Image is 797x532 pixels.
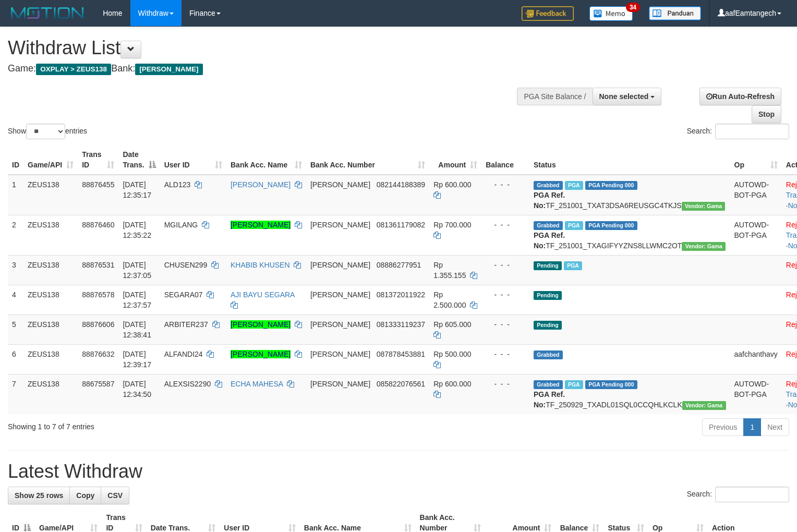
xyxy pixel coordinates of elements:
[377,320,425,329] span: Copy 081333119237 to clipboard
[231,320,291,329] a: [PERSON_NAME]
[481,145,529,175] th: Balance
[69,487,101,504] a: Copy
[529,374,730,414] td: TF_250929_TXADL01SQL0CCQHLKCLK
[486,289,525,300] div: - - -
[8,374,23,414] td: 7
[8,5,87,21] img: MOTION_logo.png
[123,350,151,369] span: [DATE] 12:39:17
[8,124,87,139] label: Show entries
[377,380,425,388] span: Copy 085822076561 to clipboard
[486,220,525,230] div: - - -
[310,350,370,358] span: [PERSON_NAME]
[377,350,425,358] span: Copy 087878453881 to clipboard
[8,417,324,432] div: Showing 1 to 7 of 7 entries
[752,105,781,123] a: Stop
[26,124,65,139] select: Showentries
[377,291,425,299] span: Copy 081372011922 to clipboard
[8,175,23,215] td: 1
[377,180,425,189] span: Copy 082144188389 to clipboard
[529,215,730,255] td: TF_251001_TXAGIFYYZNS8LLWMC2OT
[82,261,114,269] span: 88876531
[23,344,78,374] td: ZEUS138
[534,261,562,270] span: Pending
[23,374,78,414] td: ZEUS138
[231,291,295,299] a: AJI BAYU SEGARA
[486,179,525,190] div: - - -
[23,175,78,215] td: ZEUS138
[730,175,782,215] td: AUTOWD-BOT-PGA
[8,145,23,175] th: ID
[23,285,78,315] td: ZEUS138
[164,221,198,229] span: MGILANG
[529,145,730,175] th: Status
[699,88,781,105] a: Run Auto-Refresh
[534,291,562,300] span: Pending
[433,291,466,309] span: Rp 2.500.000
[565,221,583,230] span: Marked by aafanarl
[682,401,726,410] span: Vendor URL: https://trx31.1velocity.biz
[160,145,226,175] th: User ID: activate to sort column ascending
[8,64,521,74] h4: Game: Bank:
[23,145,78,175] th: Game/API: activate to sort column ascending
[306,145,429,175] th: Bank Acc. Number: activate to sort column ascending
[565,380,583,389] span: Marked by aafpengsreynich
[164,180,191,189] span: ALD123
[310,380,370,388] span: [PERSON_NAME]
[23,215,78,255] td: ZEUS138
[8,487,70,504] a: Show 25 rows
[564,261,582,270] span: Marked by aafanarl
[123,291,151,309] span: [DATE] 12:37:57
[529,175,730,215] td: TF_251001_TXAT3DSA6REUSGC4TKJS
[231,261,290,269] a: KHABIB KHUSEN
[8,461,789,482] h1: Latest Withdraw
[123,380,151,398] span: [DATE] 12:34:50
[486,319,525,330] div: - - -
[682,242,726,251] span: Vendor URL: https://trx31.1velocity.biz
[730,215,782,255] td: AUTOWD-BOT-PGA
[433,380,471,388] span: Rp 600.000
[231,221,291,229] a: [PERSON_NAME]
[585,221,637,230] span: PGA Pending
[534,350,563,359] span: Grabbed
[534,321,562,330] span: Pending
[682,202,726,211] span: Vendor URL: https://trx31.1velocity.biz
[164,350,203,358] span: ALFANDI24
[82,320,114,329] span: 88876606
[82,350,114,358] span: 88876632
[534,191,565,210] b: PGA Ref. No:
[101,487,129,504] a: CSV
[76,491,94,500] span: Copy
[534,221,563,230] span: Grabbed
[164,320,208,329] span: ARBITER237
[231,380,283,388] a: ECHA MAHESA
[486,379,525,389] div: - - -
[231,350,291,358] a: [PERSON_NAME]
[730,344,782,374] td: aafchanthavy
[36,64,111,75] span: OXPLAY > ZEUS138
[123,180,151,199] span: [DATE] 12:35:17
[534,181,563,190] span: Grabbed
[433,261,466,280] span: Rp 1.355.155
[8,285,23,315] td: 4
[687,487,789,502] label: Search:
[82,180,114,189] span: 88876455
[649,6,701,20] img: panduan.png
[377,221,425,229] span: Copy 081361179082 to clipboard
[715,487,789,502] input: Search:
[8,255,23,285] td: 3
[310,320,370,329] span: [PERSON_NAME]
[687,124,789,139] label: Search:
[433,180,471,189] span: Rp 600.000
[585,181,637,190] span: PGA Pending
[522,6,574,21] img: Feedback.jpg
[231,180,291,189] a: [PERSON_NAME]
[433,350,471,358] span: Rp 500.000
[534,231,565,250] b: PGA Ref. No:
[135,64,202,75] span: [PERSON_NAME]
[23,255,78,285] td: ZEUS138
[433,221,471,229] span: Rp 700.000
[118,145,160,175] th: Date Trans.: activate to sort column descending
[565,181,583,190] span: Marked by aafanarl
[599,92,649,101] span: None selected
[78,145,118,175] th: Trans ID: activate to sort column ascending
